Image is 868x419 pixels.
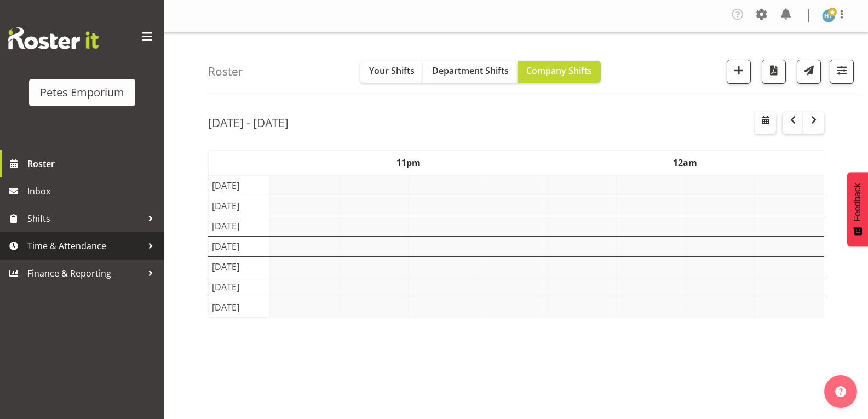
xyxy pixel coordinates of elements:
button: Company Shifts [518,61,601,83]
button: Send a list of all shifts for the selected filtered period to all rostered employees. [797,60,821,84]
span: Finance & Reporting [27,265,142,282]
h4: Roster [208,65,243,78]
span: Shifts [27,210,142,227]
span: Department Shifts [432,65,509,77]
span: Time & Attendance [27,238,142,254]
td: [DATE] [209,297,270,318]
button: Select a specific date within the roster. [755,112,776,134]
td: [DATE] [209,257,270,277]
img: help-xxl-2.png [835,386,846,397]
button: Add a new shift [727,60,751,84]
img: Rosterit website logo [8,27,99,49]
span: Your Shifts [369,65,415,77]
button: Filter Shifts [830,60,854,84]
span: Inbox [27,183,159,199]
th: 12am [547,151,824,176]
td: [DATE] [209,175,270,196]
td: [DATE] [209,216,270,237]
button: Department Shifts [423,61,518,83]
td: [DATE] [209,237,270,257]
button: Your Shifts [360,61,423,83]
div: Petes Emporium [40,84,124,101]
img: helena-tomlin701.jpg [822,9,835,22]
td: [DATE] [209,196,270,216]
th: 11pm [270,151,547,176]
button: Feedback - Show survey [847,172,868,246]
span: Company Shifts [526,65,592,77]
button: Download a PDF of the roster according to the set date range. [762,60,786,84]
td: [DATE] [209,277,270,297]
span: Feedback [853,183,863,221]
span: Roster [27,156,159,172]
h2: [DATE] - [DATE] [208,116,289,130]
